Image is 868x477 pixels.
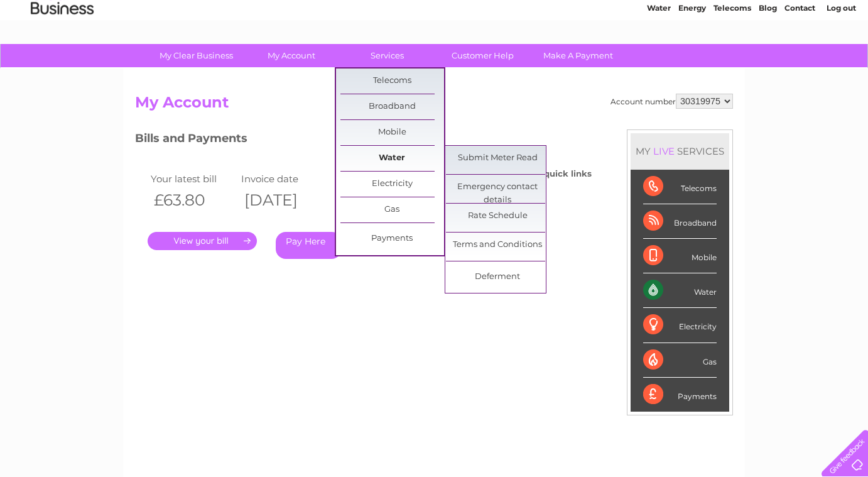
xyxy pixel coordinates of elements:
[138,7,732,61] div: Clear Business is a trading name of Verastar Limited (registered in [GEOGRAPHIC_DATA] No. 3667643...
[643,343,717,378] div: Gas
[631,6,718,22] a: 0333 014 3131
[446,146,550,171] a: Submit Meter Read
[340,197,444,222] a: Gas
[446,175,550,200] a: Emergency contact details
[335,44,439,67] a: Services
[827,53,856,63] a: Log out
[678,53,706,63] a: Energy
[340,172,444,197] a: Electricity
[643,378,717,412] div: Payments
[643,308,717,343] div: Electricity
[340,226,444,251] a: Payments
[240,44,344,67] a: My Account
[276,232,342,259] a: Pay Here
[135,94,733,118] h2: My Account
[340,120,444,145] a: Mobile
[30,33,94,71] img: logo.png
[148,170,238,187] td: Your latest bill
[647,53,671,63] a: Water
[340,146,444,171] a: Water
[631,133,729,169] div: MY SERVICES
[643,204,717,239] div: Broadband
[713,53,751,63] a: Telecoms
[431,44,534,67] a: Customer Help
[446,233,550,258] a: Terms and Conditions
[340,69,444,94] a: Telecoms
[144,44,248,67] a: My Clear Business
[643,273,717,308] div: Water
[651,145,677,157] div: LIVE
[238,187,328,213] th: [DATE]
[643,239,717,273] div: Mobile
[610,94,733,109] div: Account number
[446,265,550,290] a: Deferment
[643,170,717,204] div: Telecoms
[759,53,777,63] a: Blog
[148,232,257,250] a: .
[148,187,238,213] th: £63.80
[340,94,444,119] a: Broadband
[784,53,815,63] a: Contact
[135,129,592,151] h3: Bills and Payments
[526,44,630,67] a: Make A Payment
[446,204,550,229] a: Rate Schedule
[238,170,328,187] td: Invoice date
